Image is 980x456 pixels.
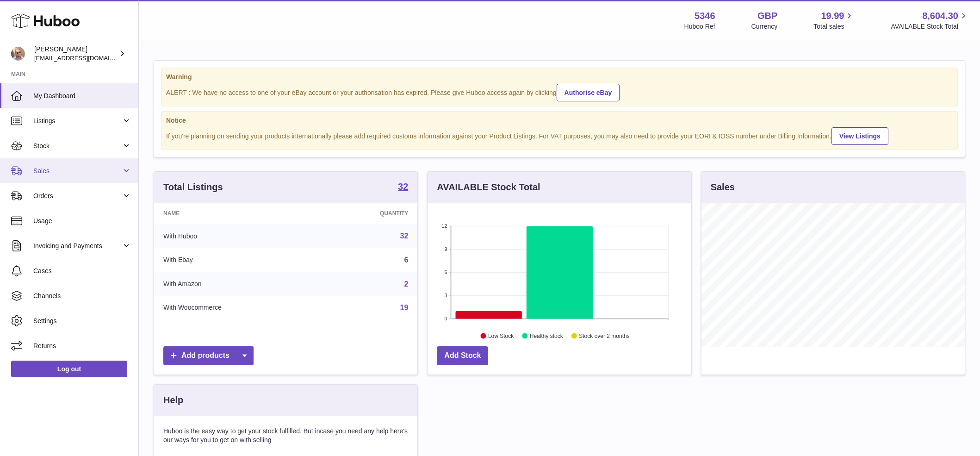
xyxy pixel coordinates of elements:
a: 19.99 Total sales [813,10,855,31]
th: Quantity [317,203,417,224]
a: Add products [163,346,254,365]
td: With Ebay [154,248,317,272]
a: 32 [400,232,409,240]
span: Sales [33,167,122,175]
td: With Huboo [154,224,317,248]
text: Stock over 2 months [579,333,630,339]
a: Log out [11,361,127,377]
a: 8,604.30 AVAILABLE Stock Total [891,10,969,31]
text: Healthy stock [530,333,564,339]
span: Returns [33,342,131,350]
a: 19 [400,304,409,312]
img: support@radoneltd.co.uk [11,47,25,61]
text: 9 [445,246,447,252]
text: 12 [442,223,447,229]
span: 19.99 [821,10,844,22]
div: [PERSON_NAME] [34,45,118,62]
a: 2 [404,280,408,288]
td: With Amazon [154,272,317,296]
div: Huboo Ref [684,22,715,31]
a: Add Stock [437,346,488,365]
span: Listings [33,117,122,125]
span: 8,604.30 [922,10,958,22]
span: Total sales [813,22,855,31]
strong: Notice [166,116,953,125]
text: Low Stock [488,333,514,339]
a: Authorise eBay [557,84,620,101]
span: Stock [33,142,122,150]
h3: Total Listings [163,181,223,194]
span: Settings [33,317,131,325]
h3: AVAILABLE Stock Total [437,181,540,194]
text: 3 [445,293,447,298]
h3: Help [163,394,183,406]
span: Orders [33,192,122,200]
span: AVAILABLE Stock Total [891,22,969,31]
text: 0 [445,316,447,321]
span: [EMAIL_ADDRESS][DOMAIN_NAME] [34,54,136,62]
span: My Dashboard [33,92,131,100]
div: ALERT : We have no access to one of your eBay account or your authorisation has expired. Please g... [166,82,953,101]
td: With Woocommerce [154,296,317,320]
h3: Sales [711,181,735,194]
text: 6 [445,269,447,275]
span: Channels [33,292,131,300]
div: If you're planning on sending your products internationally please add required customs informati... [166,126,953,145]
strong: GBP [757,10,777,22]
strong: 32 [398,182,408,191]
a: 6 [404,256,408,264]
th: Name [154,203,317,224]
a: 32 [398,182,408,193]
span: Invoicing and Payments [33,242,122,250]
p: Huboo is the easy way to get your stock fulfilled. But incase you need any help here's our ways f... [163,427,408,444]
span: Cases [33,267,131,275]
strong: 5346 [695,10,715,22]
span: Usage [33,217,131,225]
a: View Listings [831,127,888,145]
div: Currency [751,22,778,31]
strong: Warning [166,73,953,81]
